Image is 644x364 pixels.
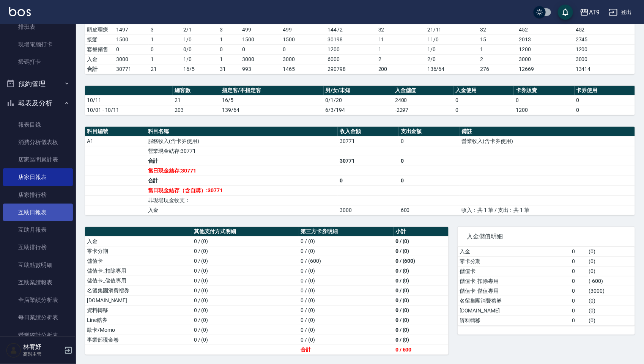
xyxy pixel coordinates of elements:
[149,35,181,44] td: 1
[458,306,570,315] td: [DOMAIN_NAME]
[241,35,281,44] td: 1500
[587,315,635,325] td: ( 0 )
[570,256,587,266] td: 0
[399,176,460,185] td: 0
[85,64,114,74] td: 合計
[606,5,635,19] button: 登出
[192,325,299,335] td: 0 / (0)
[192,286,299,295] td: 0 / (0)
[394,256,449,266] td: 0 / (600)
[299,345,394,355] td: 合計
[146,195,338,205] td: 非現場現金收支：
[9,7,31,16] img: Logo
[218,44,241,54] td: 0
[114,64,149,74] td: 30771
[577,5,603,20] button: AT9
[85,54,114,64] td: 入金
[3,151,73,168] a: 店家區間累計表
[281,25,326,35] td: 499
[399,136,460,146] td: 0
[299,305,394,315] td: 0 / (0)
[394,227,449,237] th: 小計
[146,185,338,195] td: 當日現金結存（含自購）:30771
[587,276,635,286] td: ( -600 )
[324,86,393,96] th: 男/女/未知
[514,86,574,96] th: 卡券販賣
[85,105,173,115] td: 10/01 - 10/11
[146,205,338,215] td: 入金
[3,36,73,53] a: 現場電腦打卡
[218,54,241,64] td: 1
[218,64,241,74] td: 31
[85,44,114,54] td: 套餐銷售
[425,44,478,54] td: 1 / 0
[181,35,218,44] td: 1 / 0
[85,335,192,345] td: 事業部現金卷
[299,236,394,246] td: 0 / (0)
[570,247,587,257] td: 0
[574,35,635,44] td: 2745
[326,25,376,35] td: 14472
[326,54,376,64] td: 6000
[458,247,635,326] table: a dense table
[85,127,635,215] table: a dense table
[85,35,114,44] td: 接髮
[458,276,570,286] td: 儲值卡_扣除專用
[517,54,574,64] td: 3000
[326,35,376,44] td: 30198
[146,127,338,136] th: 科目名稱
[181,64,218,74] td: 16/5
[394,315,449,325] td: 0 / (0)
[394,276,449,286] td: 0 / (0)
[376,35,425,44] td: 11
[85,315,192,325] td: Line酷券
[299,335,394,345] td: 0 / (0)
[192,335,299,345] td: 0 / (0)
[3,221,73,238] a: 互助月報表
[192,295,299,305] td: 0 / (0)
[146,146,338,156] td: 營業現金結存:30771
[587,266,635,276] td: ( 0 )
[3,326,73,344] a: 營業統計分析表
[220,95,324,105] td: 16/5
[394,345,449,355] td: 0 / 600
[324,105,393,115] td: 6/3/194
[338,176,399,185] td: 0
[517,25,574,35] td: 452
[85,127,146,136] th: 科目編號
[114,54,149,64] td: 3000
[299,256,394,266] td: 0 / (600)
[3,274,73,291] a: 互助業績報表
[192,305,299,315] td: 0 / (0)
[460,205,635,215] td: 收入：共 1 筆 / 支出：共 1 筆
[299,266,394,276] td: 0 / (0)
[281,44,326,54] td: 0
[114,25,149,35] td: 1497
[192,276,299,286] td: 0 / (0)
[3,116,73,133] a: 報表目錄
[149,25,181,35] td: 3
[181,54,218,64] td: 1 / 0
[173,86,220,96] th: 總客數
[3,168,73,186] a: 店家日報表
[6,343,21,358] img: Person
[114,35,149,44] td: 1500
[399,205,460,215] td: 600
[589,8,600,17] div: AT9
[478,44,517,54] td: 1
[23,343,62,351] h5: 林宥妤
[458,296,570,306] td: 名留集團消費禮券
[575,86,635,96] th: 卡券使用
[394,305,449,315] td: 0 / (0)
[394,295,449,305] td: 0 / (0)
[467,233,626,240] span: 入金儲值明細
[453,105,514,115] td: 0
[85,266,192,276] td: 儲值卡_扣除專用
[218,35,241,44] td: 1
[85,227,449,355] table: a dense table
[299,295,394,305] td: 0 / (0)
[220,105,324,115] td: 139/64
[587,286,635,296] td: ( 3000 )
[574,64,635,74] td: 13414
[376,54,425,64] td: 2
